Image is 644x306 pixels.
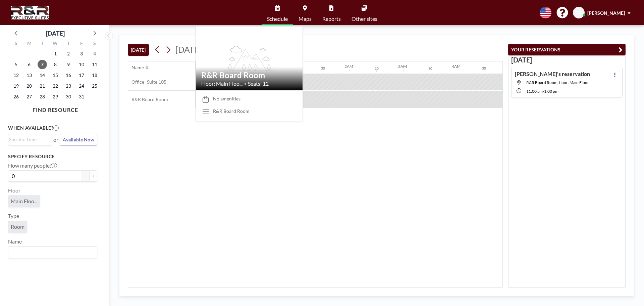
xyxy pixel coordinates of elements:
[587,10,625,16] span: [PERSON_NAME]
[128,44,149,56] button: [DATE]
[51,49,60,58] span: Wednesday, October 1, 2025
[11,92,21,101] span: Sunday, October 26, 2025
[77,60,86,69] span: Friday, October 10, 2025
[352,16,377,21] span: Other sites
[60,134,97,145] button: Available Now
[51,81,60,91] span: Wednesday, October 22, 2025
[11,71,21,80] span: Sunday, October 12, 2025
[63,137,94,142] span: Available Now
[201,80,243,87] span: Floor: Main Floo...
[11,223,24,230] span: Room
[131,64,144,71] div: Name
[90,81,99,91] span: Saturday, October 25, 2025
[322,16,341,21] span: Reports
[213,108,250,114] p: R&R Board Room
[8,162,57,169] label: How many people?
[38,81,47,91] span: Tuesday, October 21, 2025
[8,104,103,113] h4: FIND RESOURCE
[11,60,21,69] span: Sunday, October 5, 2025
[24,92,34,101] span: Monday, October 27, 2025
[88,40,101,48] div: S
[90,71,99,80] span: Saturday, October 18, 2025
[267,16,288,21] span: Schedule
[213,96,240,102] span: No amenities
[515,71,590,77] h4: [PERSON_NAME]'s reservation
[38,92,47,101] span: Tuesday, October 28, 2025
[64,49,73,58] span: Thursday, October 2, 2025
[8,134,52,144] div: Search for option
[248,80,269,87] span: Seats: 12
[428,66,432,71] div: 30
[544,89,558,94] span: 1:00 PM
[10,40,23,48] div: S
[8,238,22,245] label: Name
[201,70,297,80] h2: R&R Board Room
[375,66,379,71] div: 30
[24,81,34,91] span: Monday, October 20, 2025
[64,81,73,91] span: Thursday, October 23, 2025
[576,10,582,16] span: TA
[543,89,544,94] span: -
[128,96,168,102] span: R&R Board Room
[11,81,21,91] span: Sunday, October 19, 2025
[11,6,49,19] img: organization-logo
[77,71,86,80] span: Friday, October 17, 2025
[452,64,461,69] div: 4AM
[8,247,97,258] div: Search for option
[9,136,48,143] input: Search for option
[38,71,47,80] span: Tuesday, October 14, 2025
[526,80,589,85] span: R&R Board Room, floor: Main Floor
[23,40,36,48] div: M
[38,60,47,69] span: Tuesday, October 7, 2025
[49,40,62,48] div: W
[36,40,49,48] div: T
[526,89,543,94] span: 11:00 AM
[508,44,626,55] button: YOUR RESERVATIONS
[128,79,166,85] span: Office -Suite 105
[244,82,246,86] span: •
[9,248,93,257] input: Search for option
[24,60,34,69] span: Monday, October 6, 2025
[64,71,73,80] span: Thursday, October 16, 2025
[51,60,60,69] span: Wednesday, October 8, 2025
[299,16,312,21] span: Maps
[64,92,73,101] span: Thursday, October 30, 2025
[81,170,89,182] button: -
[8,213,19,219] label: Type
[511,56,623,64] h3: [DATE]
[8,154,97,160] h3: Specify resource
[77,49,86,58] span: Friday, October 3, 2025
[77,92,86,101] span: Friday, October 31, 2025
[51,71,60,80] span: Wednesday, October 15, 2025
[321,66,325,71] div: 30
[75,40,88,48] div: F
[90,60,99,69] span: Saturday, October 11, 2025
[11,198,37,204] span: Main Floo...
[175,44,202,54] span: [DATE]
[53,136,58,143] span: or
[90,49,99,58] span: Saturday, October 4, 2025
[51,92,60,101] span: Wednesday, October 29, 2025
[344,64,353,69] div: 2AM
[77,81,86,91] span: Friday, October 24, 2025
[482,66,486,71] div: 30
[398,64,407,69] div: 3AM
[64,60,73,69] span: Thursday, October 9, 2025
[89,170,97,182] button: +
[8,187,20,194] label: Floor
[24,71,34,80] span: Monday, October 13, 2025
[46,29,65,38] div: [DATE]
[62,40,75,48] div: T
